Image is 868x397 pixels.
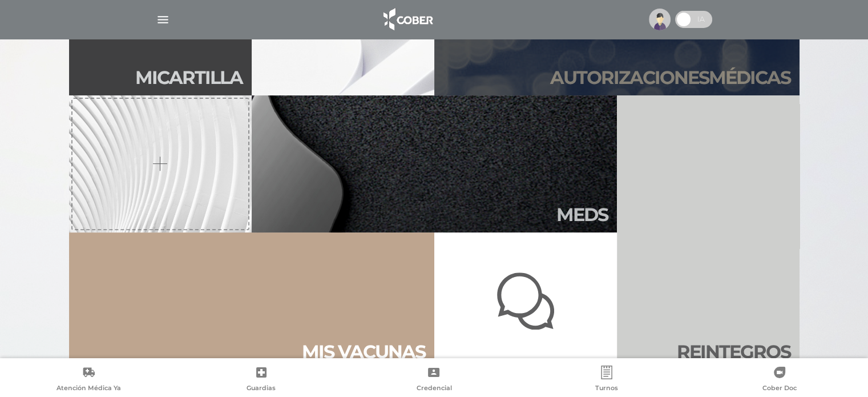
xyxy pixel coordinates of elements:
h2: Mis vacu nas [302,341,425,363]
a: Turnos [520,366,693,395]
img: Cober_menu-lines-white.svg [156,13,170,27]
a: Reintegros [617,95,800,370]
img: profile-placeholder.svg [649,9,671,30]
h2: Autori zaciones médicas [550,67,790,89]
h2: Meds [556,204,608,226]
h2: Mi car tilla [135,67,243,89]
h2: Rein te gros [677,341,790,363]
span: Atención Médica Ya [56,384,121,394]
a: Meds [252,95,617,232]
span: Turnos [595,384,618,394]
a: Atención Médica Ya [2,366,175,395]
a: Guardias [175,366,348,395]
span: Credencial [416,384,451,394]
img: logo_cober_home-white.png [377,6,437,33]
a: Credencial [348,366,520,395]
a: Cober Doc [693,366,866,395]
a: Mis vacunas [69,232,434,370]
span: Cober Doc [762,384,797,394]
span: Guardias [247,384,276,394]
